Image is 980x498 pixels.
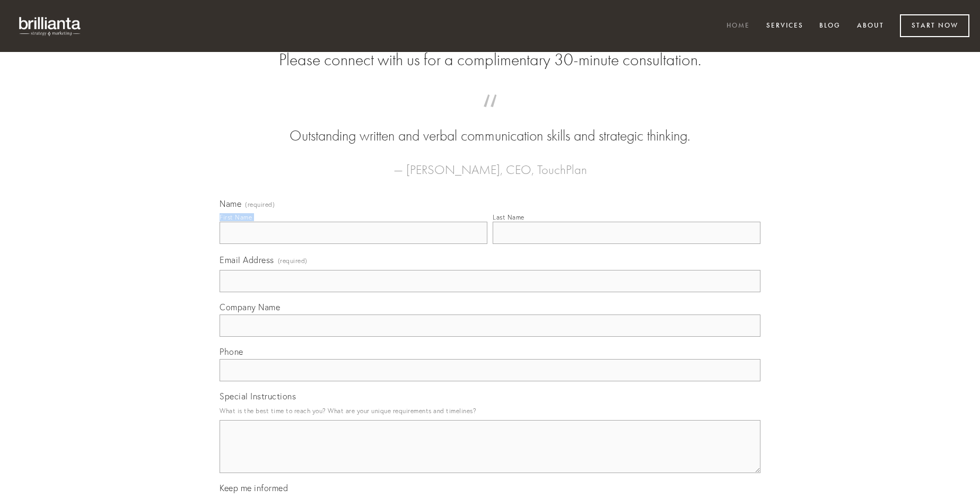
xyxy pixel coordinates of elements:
[220,213,252,221] div: First Name
[237,146,743,180] figcaption: — [PERSON_NAME], CEO, TouchPlan
[900,14,969,37] a: Start Now
[237,105,743,126] span: “
[493,213,524,221] div: Last Name
[720,18,757,35] a: Home
[220,404,760,418] p: What is the best time to reach you? What are your unique requirements and timelines?
[237,105,743,146] blockquote: Outstanding written and verbal communication skills and strategic thinking.
[220,255,274,265] span: Email Address
[11,11,90,41] img: brillianta - research, strategy, marketing
[220,391,296,401] span: Special Instructions
[759,18,810,35] a: Services
[850,18,891,35] a: About
[220,302,280,312] span: Company Name
[812,18,847,35] a: Blog
[220,346,243,357] span: Phone
[220,198,241,209] span: Name
[245,202,275,208] span: (required)
[220,483,288,493] span: Keep me informed
[278,254,308,268] span: (required)
[220,50,760,70] h2: Please connect with us for a complimentary 30-minute consultation.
